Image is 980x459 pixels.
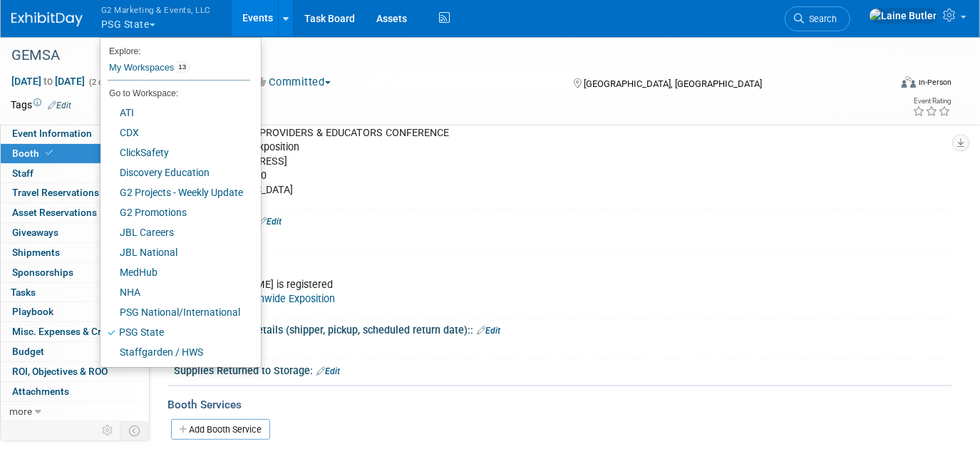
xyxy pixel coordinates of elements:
[100,202,250,222] a: G2 Promotions
[12,386,69,397] span: Attachments
[1,302,149,321] a: Playbook
[108,56,250,80] a: My Workspaces13
[100,222,250,242] a: JBL Careers
[1,362,149,381] a: ROI, Objectives & ROO
[100,84,250,103] li: Go to Workspace:
[174,210,951,229] div: Shipped from G2:
[902,76,916,88] img: Format-Inperson.png
[918,77,951,88] div: In-Person
[100,242,250,262] a: JBL National
[1,223,149,242] a: Giveaways
[100,262,250,282] a: MedHub
[196,293,335,305] a: Alliance Nationwide Exposition
[96,421,120,440] td: Personalize Event Tab Strip
[186,104,800,204] div: JBL Public Safety Group, #28 2025 GEMSA PROVIDERS & EDUCATORS CONFERENCE c/o Alliance Exposition ...
[174,319,951,338] div: Return Shipping Details (shipper, pickup, scheduled return date)::
[1,164,149,183] a: Staff
[48,100,71,110] a: Edit
[912,98,951,105] div: Event Rating
[9,406,32,417] span: more
[11,12,83,26] img: ExhibitDay
[11,75,86,88] span: [DATE] [DATE]
[1,144,149,163] a: Booth
[100,282,250,302] a: NHA
[174,360,951,378] div: Supplies Returned to Storage:
[869,8,937,24] img: Laine Butler
[252,75,336,90] button: Committed
[1,283,149,302] a: Tasks
[1,342,149,361] a: Budget
[11,287,36,298] span: Tasks
[120,421,150,440] td: Toggle Event Tabs
[6,43,872,68] div: GEMSA
[12,227,58,238] span: Giveaways
[1,382,149,401] a: Attachments
[813,74,951,96] div: Event Format
[12,187,99,198] span: Travel Reservations
[12,247,60,258] span: Shipments
[174,250,951,269] div: Booth Notes:
[1,203,149,222] a: Asset Reservations
[167,397,951,413] div: Booth Services
[584,78,763,89] span: [GEOGRAPHIC_DATA], [GEOGRAPHIC_DATA]
[12,207,97,218] span: Asset Reservations
[186,271,800,314] div: [PERSON_NAME] is registered
[1,243,149,262] a: Shipments
[100,182,250,202] a: G2 Projects - Weekly Update
[1,402,149,421] a: more
[100,302,250,322] a: PSG National/International
[100,163,250,182] a: Discovery Education
[316,366,340,376] a: Edit
[785,6,850,31] a: Search
[1,183,149,202] a: Travel Reservations
[100,123,250,143] a: CDX
[46,149,53,157] i: Booth reservation complete
[12,128,92,139] span: Event Information
[101,2,211,17] span: G2 Marketing & Events, LLC
[88,78,118,87] span: (2 days)
[12,167,33,179] span: Staff
[12,366,108,377] span: ROI, Objectives & ROO
[12,326,123,337] span: Misc. Expenses & Credits
[12,148,56,159] span: Booth
[804,14,837,24] span: Search
[174,61,190,73] span: 13
[171,419,270,440] a: Add Booth Service
[1,124,149,143] a: Event Information
[12,346,44,357] span: Budget
[100,103,250,123] a: ATI
[100,322,250,342] a: PSG State
[41,76,55,87] span: to
[258,217,282,227] a: Edit
[12,306,53,317] span: Playbook
[1,322,149,341] a: Misc. Expenses & Credits
[100,43,250,56] li: Explore:
[477,326,500,336] a: Edit
[100,342,250,362] a: Staffgarden / HWS
[1,263,149,282] a: Sponsorships
[12,267,73,278] span: Sponsorships
[11,98,71,112] td: Tags
[100,143,250,163] a: ClickSafety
